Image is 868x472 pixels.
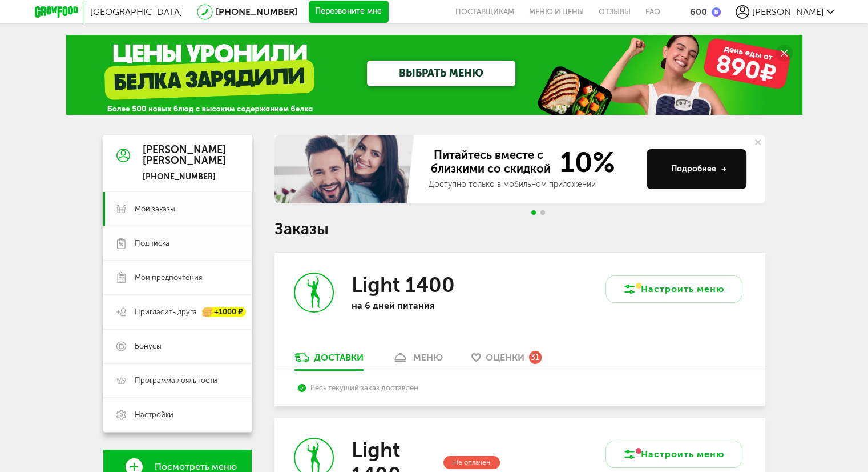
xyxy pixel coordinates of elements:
a: Мои предпочтения [103,261,252,295]
span: Go to slide 1 [531,210,536,215]
img: bonus_b.cdccf46.png [712,7,721,17]
a: Программа лояльности [103,363,252,398]
span: Бонусы [135,341,162,351]
div: [PHONE_NUMBER] [143,172,226,182]
span: [GEOGRAPHIC_DATA] [90,6,183,17]
div: Доставки [314,352,364,363]
div: 600 [690,6,707,17]
a: Пригласить друга +1000 ₽ [103,295,252,329]
div: [PERSON_NAME] [PERSON_NAME] [143,145,226,167]
span: 10% [553,148,615,177]
a: Мои заказы [103,192,252,226]
button: Настроить меню [605,275,742,303]
h3: Light 1400 [351,273,454,297]
div: Не оплачен [443,456,500,469]
div: 31 [529,351,542,363]
button: Настроить меню [605,441,742,468]
a: [PHONE_NUMBER] [216,6,297,17]
div: Подробнее [671,163,726,175]
span: Подписка [135,238,169,249]
span: Программа лояльности [135,375,217,386]
a: меню [386,351,449,370]
span: [PERSON_NAME] [752,6,824,17]
a: Подписка [103,226,252,261]
button: Перезвоните мне [309,1,389,23]
p: на 6 дней питания [351,300,499,311]
button: Подробнее [647,149,746,189]
h1: Заказы [274,222,765,237]
a: Оценки 31 [466,351,547,370]
a: Бонусы [103,329,252,363]
div: +1000 ₽ [203,307,246,317]
span: Оценки [486,352,524,363]
div: Весь текущий заказ доставлен. [298,383,741,392]
span: Питайтесь вместе с близкими со скидкой [429,148,553,177]
a: Настройки [103,398,252,432]
div: меню [413,352,443,363]
span: Посмотреть меню [155,462,237,472]
span: Пригласить друга [135,307,197,317]
span: Настройки [135,410,173,420]
img: family-banner.579af9d.jpg [274,135,417,203]
span: Мои предпочтения [135,273,202,283]
span: Go to slide 2 [540,210,545,215]
div: Доступно только в мобильном приложении [429,179,637,190]
span: Мои заказы [135,204,175,214]
a: Доставки [289,351,369,370]
a: ВЫБРАТЬ МЕНЮ [367,61,515,86]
